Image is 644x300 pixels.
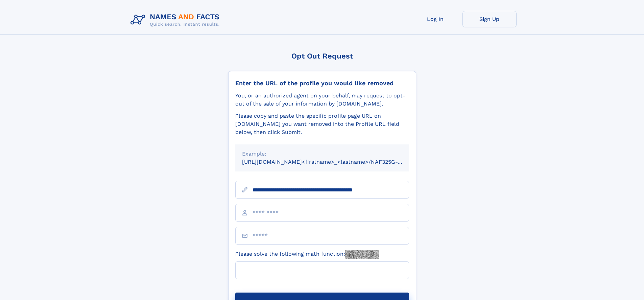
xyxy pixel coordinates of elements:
img: Logo Names and Facts [128,11,225,29]
div: You, or an authorized agent on your behalf, may request to opt-out of the sale of your informatio... [235,92,409,108]
div: Enter the URL of the profile you would like removed [235,79,409,87]
div: Please copy and paste the specific profile page URL on [DOMAIN_NAME] you want removed into the Pr... [235,112,409,136]
a: Log In [408,11,462,27]
label: Please solve the following math function: [235,250,379,259]
div: Opt Out Request [228,52,416,60]
div: Example: [242,150,402,158]
a: Sign Up [462,11,517,27]
small: [URL][DOMAIN_NAME]<firstname>_<lastname>/NAF325G-xxxxxxxx [242,159,422,165]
